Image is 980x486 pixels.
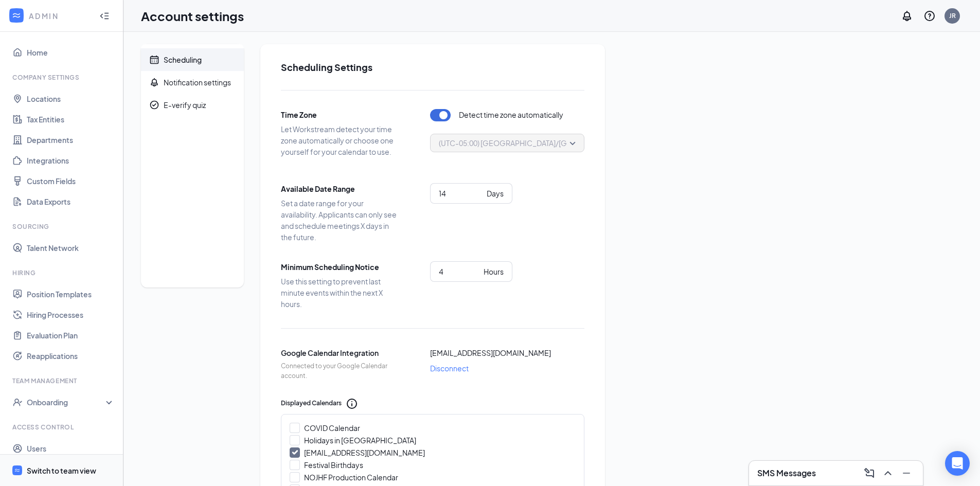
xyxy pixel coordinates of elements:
div: Sourcing [12,222,113,231]
a: Reapplications [27,346,115,366]
span: Minimum Scheduling Notice [281,261,399,273]
div: E-verify quiz [164,100,206,110]
span: Let Workstream detect your time zone automatically or choose one yourself for your calendar to use. [281,123,399,157]
a: Tax Entities [27,109,115,130]
a: Integrations [27,150,115,171]
svg: WorkstreamLogo [11,10,22,21]
svg: Calendar [149,55,159,65]
button: Minimize [898,465,915,481]
span: Set a date range for your availability. Applicants can only see and schedule meetings X days in t... [281,197,399,243]
svg: Info [346,398,358,410]
svg: ComposeMessage [863,467,876,479]
div: Open Intercom Messenger [945,451,970,476]
a: CalendarScheduling [141,48,244,71]
span: Disconnect [430,363,469,374]
div: JR [949,11,956,20]
div: ADMIN [29,11,90,21]
a: CheckmarkCircleE-verify quiz [141,94,244,116]
a: Hiring Processes [27,304,115,325]
div: Onboarding [27,397,106,407]
span: Available Date Range [281,183,399,194]
svg: Bell [149,77,159,87]
svg: WorkstreamLogo [14,467,21,474]
a: BellNotification settings [141,71,244,94]
svg: ChevronUp [882,467,894,479]
div: Holidays in [GEOGRAPHIC_DATA] [304,435,416,445]
span: Google Calendar Integration [281,347,399,358]
svg: Minimize [900,467,913,479]
svg: QuestionInfo [923,10,936,22]
span: [EMAIL_ADDRESS][DOMAIN_NAME] [430,347,551,358]
div: Festival Birthdays [304,460,363,470]
svg: UserCheck [12,397,23,407]
div: Hiring [12,268,113,277]
a: Data Exports [27,191,115,212]
div: Company Settings [12,73,113,82]
div: Team Management [12,376,113,385]
span: Displayed Calendars [281,399,342,408]
button: ComposeMessage [861,465,878,481]
div: [EMAIL_ADDRESS][DOMAIN_NAME] [304,447,425,458]
div: Access control [12,423,113,431]
a: Locations [27,88,115,109]
a: Talent Network [27,238,115,258]
span: (UTC-05:00) [GEOGRAPHIC_DATA]/[GEOGRAPHIC_DATA] - Central Time [439,135,682,151]
span: Use this setting to prevent last minute events within the next X hours. [281,276,399,310]
h3: SMS Messages [757,467,816,479]
svg: Collapse [99,11,110,21]
h1: Account settings [141,7,244,25]
h2: Scheduling Settings [281,61,584,74]
div: Notification settings [164,77,231,87]
a: Users [27,438,115,459]
a: Position Templates [27,284,115,304]
svg: Notifications [901,10,913,22]
span: Detect time zone automatically [459,109,563,121]
div: Scheduling [164,55,202,65]
button: ChevronUp [880,465,896,481]
div: Days [487,188,504,199]
a: Custom Fields [27,171,115,191]
span: Time Zone [281,109,399,120]
a: Departments [27,130,115,150]
svg: CheckmarkCircle [149,100,159,110]
div: COVID Calendar [304,423,360,433]
span: Connected to your Google Calendar account. [281,362,399,381]
a: Home [27,42,115,63]
div: Hours [484,266,504,277]
div: Switch to team view [27,465,96,476]
a: Evaluation Plan [27,325,115,346]
div: NOJHF Production Calendar [304,472,398,482]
